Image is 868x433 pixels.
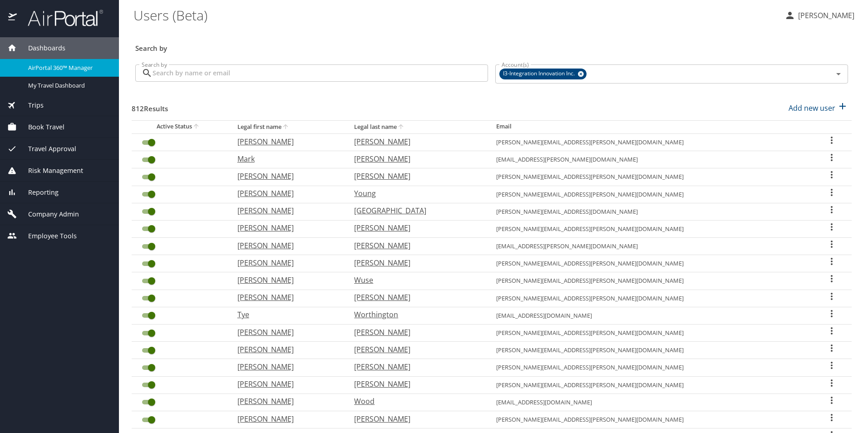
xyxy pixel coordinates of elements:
[237,222,336,233] p: [PERSON_NAME]
[489,120,812,133] th: Email
[354,153,478,164] p: [PERSON_NAME]
[17,100,44,110] span: Trips
[192,123,201,131] button: sort
[354,136,478,147] p: [PERSON_NAME]
[489,342,812,359] td: [PERSON_NAME][EMAIL_ADDRESS][PERSON_NAME][DOMAIN_NAME]
[17,187,59,197] span: Reporting
[354,309,478,320] p: Worthington
[17,166,83,176] span: Risk Management
[8,9,18,27] img: icon-airportal.png
[354,240,478,251] p: [PERSON_NAME]
[17,122,64,132] span: Book Travel
[489,376,812,394] td: [PERSON_NAME][EMAIL_ADDRESS][PERSON_NAME][DOMAIN_NAME]
[237,413,336,424] p: [PERSON_NAME]
[489,203,812,220] td: [PERSON_NAME][EMAIL_ADDRESS][DOMAIN_NAME]
[237,257,336,268] p: [PERSON_NAME]
[789,103,835,113] p: Add new user
[499,69,580,79] span: I3-Integration Innovation Inc.
[28,64,108,72] span: AirPortal 360™ Manager
[354,327,478,338] p: [PERSON_NAME]
[781,7,858,24] button: [PERSON_NAME]
[489,255,812,272] td: [PERSON_NAME][EMAIL_ADDRESS][PERSON_NAME][DOMAIN_NAME]
[397,123,406,132] button: sort
[237,275,336,285] p: [PERSON_NAME]
[354,361,478,372] p: [PERSON_NAME]
[489,133,812,151] td: [PERSON_NAME][EMAIL_ADDRESS][PERSON_NAME][DOMAIN_NAME]
[17,43,65,53] span: Dashboards
[237,309,336,320] p: Tye
[153,64,488,82] input: Search by name or email
[489,238,812,255] td: [EMAIL_ADDRESS][PERSON_NAME][DOMAIN_NAME]
[785,98,852,118] button: Add new user
[230,120,347,133] th: Legal first name
[17,231,77,241] span: Employee Tools
[237,396,336,407] p: [PERSON_NAME]
[354,344,478,355] p: [PERSON_NAME]
[237,188,336,199] p: [PERSON_NAME]
[237,292,336,303] p: [PERSON_NAME]
[237,171,336,182] p: [PERSON_NAME]
[237,153,336,164] p: Mark
[237,361,336,372] p: [PERSON_NAME]
[347,120,488,133] th: Legal last name
[499,69,587,79] div: I3-Integration Innovation Inc.
[354,188,478,199] p: Young
[354,222,478,233] p: [PERSON_NAME]
[489,220,812,237] td: [PERSON_NAME][EMAIL_ADDRESS][PERSON_NAME][DOMAIN_NAME]
[795,10,854,21] p: [PERSON_NAME]
[237,344,336,355] p: [PERSON_NAME]
[489,290,812,307] td: [PERSON_NAME][EMAIL_ADDRESS][PERSON_NAME][DOMAIN_NAME]
[354,396,478,407] p: Wood
[489,359,812,376] td: [PERSON_NAME][EMAIL_ADDRESS][PERSON_NAME][DOMAIN_NAME]
[354,379,478,389] p: [PERSON_NAME]
[237,136,336,147] p: [PERSON_NAME]
[354,205,478,216] p: [GEOGRAPHIC_DATA]
[237,327,336,338] p: [PERSON_NAME]
[832,68,845,80] button: Open
[354,292,478,303] p: [PERSON_NAME]
[354,257,478,268] p: [PERSON_NAME]
[132,120,230,133] th: Active Status
[135,38,848,54] h3: Search by
[133,1,777,29] h1: Users (Beta)
[354,413,478,424] p: [PERSON_NAME]
[237,240,336,251] p: [PERSON_NAME]
[354,275,478,285] p: Wuse
[489,411,812,428] td: [PERSON_NAME][EMAIL_ADDRESS][PERSON_NAME][DOMAIN_NAME]
[489,307,812,324] td: [EMAIL_ADDRESS][DOMAIN_NAME]
[17,144,76,154] span: Travel Approval
[489,168,812,186] td: [PERSON_NAME][EMAIL_ADDRESS][PERSON_NAME][DOMAIN_NAME]
[237,205,336,216] p: [PERSON_NAME]
[354,171,478,182] p: [PERSON_NAME]
[28,81,108,90] span: My Travel Dashboard
[281,123,291,132] button: sort
[132,98,168,114] h3: 812 Results
[489,272,812,290] td: [PERSON_NAME][EMAIL_ADDRESS][PERSON_NAME][DOMAIN_NAME]
[489,186,812,203] td: [PERSON_NAME][EMAIL_ADDRESS][PERSON_NAME][DOMAIN_NAME]
[489,151,812,168] td: [EMAIL_ADDRESS][PERSON_NAME][DOMAIN_NAME]
[489,325,812,342] td: [PERSON_NAME][EMAIL_ADDRESS][PERSON_NAME][DOMAIN_NAME]
[18,9,103,27] img: airportal-logo.png
[489,394,812,411] td: [EMAIL_ADDRESS][DOMAIN_NAME]
[237,379,336,389] p: [PERSON_NAME]
[17,209,79,219] span: Company Admin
